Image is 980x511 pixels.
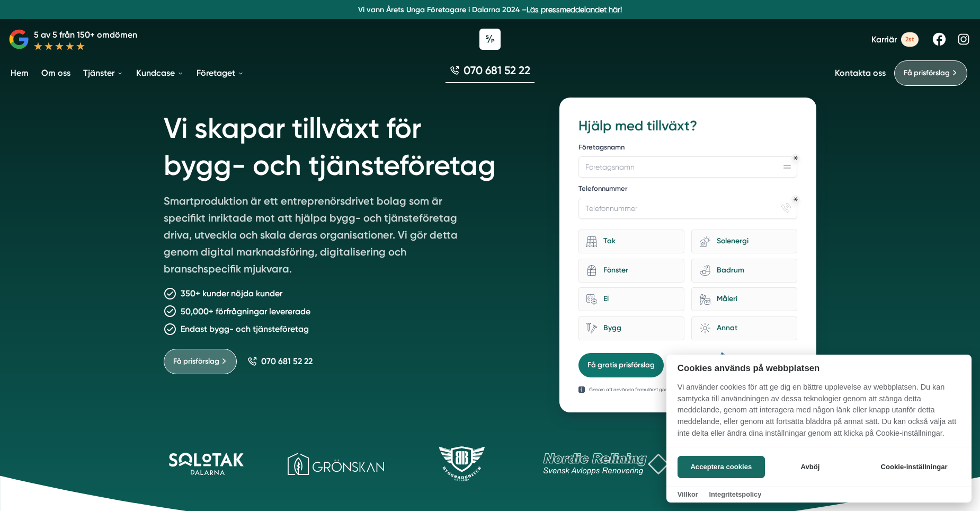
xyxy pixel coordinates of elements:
[666,382,972,446] p: Vi använder cookies för att ge dig en bättre upplevelse av webbplatsen. Du kan samtycka till anvä...
[868,456,960,478] button: Cookie-inställningar
[678,456,765,478] button: Acceptera cookies
[678,490,698,498] a: Villkor
[666,363,972,373] h2: Cookies används på webbplatsen
[768,456,852,478] button: Avböj
[709,490,761,498] a: Integritetspolicy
